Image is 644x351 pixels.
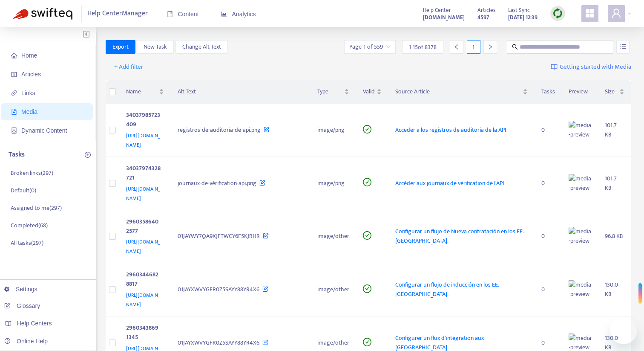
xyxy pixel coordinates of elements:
td: image/other [310,210,356,264]
div: 96.8 KB [605,232,624,241]
span: Last Sync [508,6,530,15]
th: Tasks [535,80,562,104]
a: Getting started with Media [551,60,631,74]
span: container [11,128,17,133]
span: Change Alt Text [182,42,221,52]
span: book [167,11,173,17]
img: image-link [551,64,558,70]
a: Online Help [4,338,48,345]
img: media-preview [569,280,591,299]
span: [URL][DOMAIN_NAME] [126,131,160,149]
span: + Add filter [114,62,144,72]
span: appstore [585,8,595,18]
span: [URL][DOMAIN_NAME] [126,291,160,309]
th: Alt Text [171,80,310,104]
span: [URL][DOMAIN_NAME] [126,238,160,255]
img: Swifteq [13,8,72,20]
img: media-preview [569,174,591,193]
span: check-circle [363,125,371,133]
span: 01JAYWY7QA9XJFTWCY6F5KJRHR [178,231,260,241]
span: Valid [363,87,375,96]
span: Dynamic Content [21,127,67,134]
span: Getting started with Media [560,62,631,72]
button: Change Alt Text [175,40,228,54]
span: plus-circle [85,152,91,158]
div: 29603438691345 [126,323,161,344]
button: + Add filter [108,60,150,74]
div: 29603586402577 [126,217,161,238]
span: Export [112,42,129,52]
p: Completed ( 68 ) [11,221,48,230]
span: Home [21,52,37,59]
span: Analytics [221,11,256,17]
th: Source Article [388,80,535,104]
div: 130.0 KB [605,280,624,299]
span: Articles [477,6,495,15]
span: user [611,8,621,18]
span: search [512,44,518,50]
img: media-preview [569,121,591,139]
span: Media [21,108,37,115]
button: unordered-list [616,40,630,54]
div: 29603446828817 [126,270,161,290]
div: 101.7 KB [605,121,624,139]
span: check-circle [363,284,371,293]
a: Settings [4,286,37,293]
div: 34037985723409 [126,110,161,131]
div: 101.7 KB [605,174,624,193]
span: check-circle [363,178,371,186]
span: link [11,90,17,96]
p: Tasks [9,150,25,160]
span: Source Article [395,87,521,96]
div: 0 [541,232,555,241]
th: Preview [562,80,598,104]
th: Valid [356,80,388,104]
img: media-preview [569,227,591,246]
span: Name [126,87,157,96]
button: Export [106,40,135,54]
div: 0 [541,125,555,135]
span: Acceder a los registros de auditoría de la API [395,125,506,135]
span: file-image [11,109,17,115]
div: 1 [467,40,480,54]
span: New Task [144,42,167,52]
a: [DOMAIN_NAME] [423,12,465,22]
span: Help Centers [17,320,52,327]
span: Configurar un flujo de inducción en los EE. [GEOGRAPHIC_DATA]. [395,280,499,299]
a: Glossary [4,302,40,309]
span: Help Center Manager [87,6,148,22]
span: 01JAYXWVYGFR0Z5SAYY88YR4X6 [178,338,259,348]
span: check-circle [363,338,371,346]
iframe: Button to launch messaging window, conversation in progress [610,317,637,344]
div: 0 [541,285,555,294]
td: image/png [310,104,356,157]
span: Links [21,90,35,96]
span: home [11,52,17,58]
span: 01JAYXWVYGFR0Z5SAYY88YR4X6 [178,284,259,294]
div: 34037974328721 [126,164,161,184]
span: [URL][DOMAIN_NAME] [126,185,160,203]
span: Help Center [423,6,451,15]
div: 0 [541,338,555,348]
span: Type [317,87,342,96]
img: sync.dc5367851b00ba804db3.png [552,8,563,19]
td: image/other [310,263,356,316]
span: Articles [21,71,41,78]
th: Name [119,80,171,104]
span: 1 - 15 of 8378 [409,43,437,52]
span: unordered-list [620,44,626,49]
span: Configurar un flujo de Nueva contratación en los EE. [GEOGRAPHIC_DATA]. [395,226,523,246]
span: right [487,44,493,50]
strong: 4597 [477,13,489,22]
span: Accéder aux journaux de vérification de l'API [395,178,504,188]
span: account-book [11,71,17,77]
p: Default ( 0 ) [11,186,36,195]
p: Broken links ( 297 ) [11,168,53,177]
span: check-circle [363,231,371,240]
td: image/png [310,157,356,210]
span: left [454,44,460,50]
p: Assigned to me ( 297 ) [11,203,62,212]
span: area-chart [221,11,227,17]
p: All tasks ( 297 ) [11,238,43,247]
